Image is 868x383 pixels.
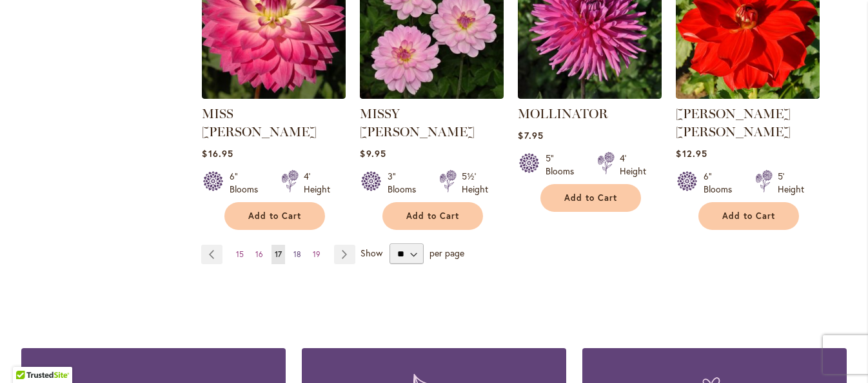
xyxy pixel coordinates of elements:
[704,170,740,196] div: 6" Blooms
[518,106,608,121] a: MOLLINATOR
[698,202,799,230] button: Add to Cart
[304,170,330,196] div: 4' Height
[676,89,820,101] a: MOLLY ANN
[546,152,582,178] div: 5" Blooms
[540,184,641,212] button: Add to Cart
[202,106,317,140] a: MISS [PERSON_NAME]
[252,245,266,264] a: 16
[202,89,346,101] a: MISS DELILAH
[564,192,617,203] span: Add to Cart
[676,106,791,140] a: [PERSON_NAME] [PERSON_NAME]
[313,249,321,259] span: 19
[10,337,46,373] iframe: Launch Accessibility Center
[360,147,386,160] span: $9.95
[230,170,266,196] div: 6" Blooms
[676,147,707,160] span: $12.95
[360,89,504,101] a: MISSY SUE
[360,247,382,259] span: Show
[722,211,775,222] span: Add to Cart
[233,245,247,264] a: 15
[293,249,301,259] span: 18
[360,106,475,140] a: MISSY [PERSON_NAME]
[388,170,424,196] div: 3" Blooms
[310,245,324,264] a: 19
[290,245,304,264] a: 18
[620,152,646,178] div: 4' Height
[255,249,263,259] span: 16
[382,202,483,230] button: Add to Cart
[236,249,244,259] span: 15
[518,89,662,101] a: MOLLINATOR
[406,211,459,222] span: Add to Cart
[429,247,464,259] span: per page
[202,147,233,160] span: $16.95
[275,249,282,259] span: 17
[248,211,301,222] span: Add to Cart
[224,202,325,230] button: Add to Cart
[462,170,488,196] div: 5½' Height
[518,129,543,141] span: $7.95
[778,170,804,196] div: 5' Height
